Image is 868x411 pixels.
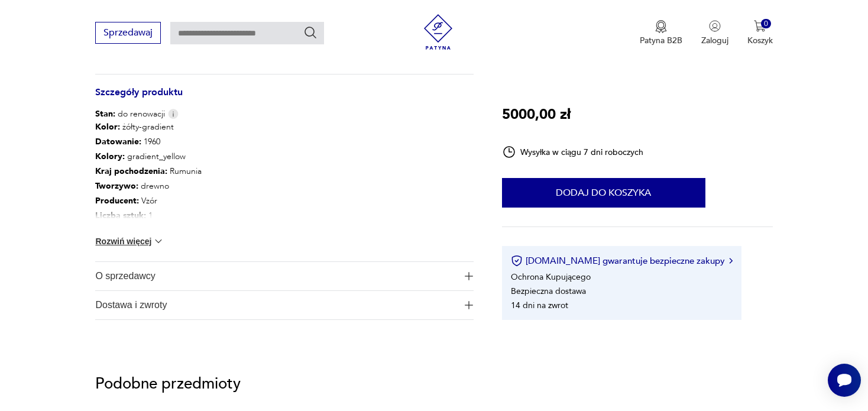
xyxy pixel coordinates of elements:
[95,377,772,391] p: Podobne przedmioty
[701,35,728,46] p: Zaloguj
[95,180,138,192] b: Tworzywo :
[95,120,202,135] p: żółty-gradient
[828,364,861,397] iframe: Smartsupp widget button
[95,108,165,120] span: do renowacji
[761,19,771,29] div: 0
[701,20,728,46] button: Zaloguj
[95,121,120,132] b: Kolor:
[95,150,202,164] p: gradient_yellow
[95,136,141,147] b: Datowanie :
[95,291,473,319] button: Ikona plusaDostawa i zwroty
[153,235,164,247] img: chevron down
[511,271,591,283] li: Ochrona Kupującego
[95,135,202,150] p: 1960
[502,145,644,159] div: Wysyłka w ciągu 7 dni roboczych
[95,164,202,179] p: Rumunia
[95,108,115,119] b: Stan:
[95,151,125,162] b: Kolory :
[420,14,456,50] img: Patyna - sklep z meblami i dekoracjami vintage
[640,35,682,46] p: Patyna B2B
[747,20,773,46] button: 0Koszyk
[465,301,473,309] img: Ikona plusa
[511,300,568,311] li: 14 dni na zwrot
[95,166,167,177] b: Kraj pochodzenia :
[754,20,766,32] img: Ikona koszyka
[709,20,721,32] img: Ikonka użytkownika
[95,262,457,290] span: O sprzedawcy
[640,20,682,46] button: Patyna B2B
[511,255,523,267] img: Ikona certyfikatu
[95,30,161,38] a: Sprzedawaj
[640,20,682,46] a: Ikona medaluPatyna B2B
[95,235,164,247] button: Rozwiń więcej
[465,272,473,280] img: Ikona plusa
[95,195,139,206] b: Producent :
[502,178,705,208] button: Dodaj do koszyka
[95,210,146,221] b: Liczba sztuk:
[729,258,733,264] img: Ikona strzałki w prawo
[95,262,473,290] button: Ikona plusaO sprzedawcy
[95,179,202,194] p: drewno
[502,103,571,126] p: 5000,00 zł
[95,209,202,224] p: 1
[95,22,161,44] button: Sprzedawaj
[511,255,733,267] button: [DOMAIN_NAME] gwarantuje bezpieczne zakupy
[655,20,667,33] img: Ikona medalu
[95,291,457,319] span: Dostawa i zwroty
[168,109,179,119] img: Info icon
[95,194,202,209] p: Vzór
[303,25,318,40] button: Szukaj
[511,286,586,297] li: Bezpieczna dostawa
[95,89,473,108] h3: Szczegóły produktu
[747,35,773,46] p: Koszyk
